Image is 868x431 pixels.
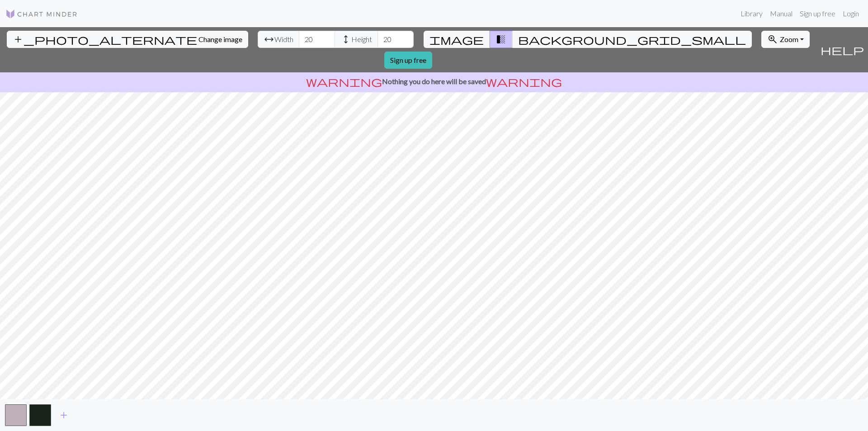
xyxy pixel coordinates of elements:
[306,75,382,88] span: warning
[816,27,868,72] button: Help
[766,5,796,23] a: Manual
[495,33,506,46] span: transition_fade
[198,35,242,43] span: Change image
[518,33,746,46] span: background_grid_small
[384,52,432,69] a: Sign up free
[351,34,372,45] span: Height
[7,31,248,48] button: Change image
[821,43,864,56] span: help
[796,5,839,23] a: Sign up free
[780,35,798,43] span: Zoom
[737,5,766,23] a: Library
[486,75,562,88] span: warning
[52,407,75,424] button: Add color
[5,9,78,19] img: Logo
[4,76,864,87] p: Nothing you do here will be saved
[340,33,351,46] span: height
[761,31,810,48] button: Zoom
[429,33,484,46] span: image
[767,33,778,46] span: zoom_in
[264,33,274,46] span: arrow_range
[58,409,69,422] span: add
[274,34,293,45] span: Width
[13,33,197,46] span: add_photo_alternate
[839,5,863,23] a: Login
